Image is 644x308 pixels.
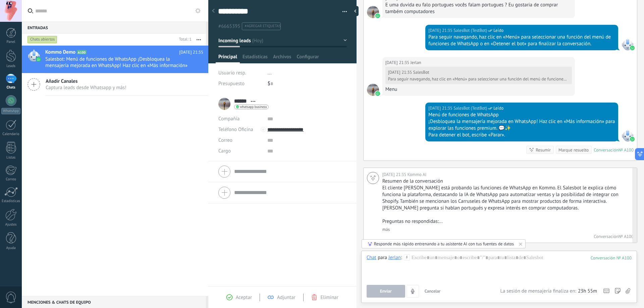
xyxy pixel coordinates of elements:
p: El cliente [PERSON_NAME] está probando las funciones de WhatsApp en Kommo. El Salesbot le explica... [382,185,632,211]
div: Menu [385,86,572,93]
span: Jerlan [367,84,379,96]
span: Captura leads desde Whatsapp y más! [46,84,126,91]
div: ¡Desbloquea la mensajería mejorada en WhatsApp! Haz clic en «Más información» para explorar las f... [428,118,615,132]
a: más [382,227,390,232]
div: Correo [1,177,21,182]
div: Marque resuelto [558,147,589,153]
div: Panel [1,40,21,44]
span: Correo [218,137,232,143]
button: Enviar [367,285,405,298]
span: #agregar etiquetas [245,24,280,28]
div: E uma duvida eu falo portugues vocês falam portugues ? Eu gostaria de comprar também computadores [385,2,572,15]
span: Cargo [218,148,231,153]
div: [DATE] 21:35 [428,27,453,34]
div: Usuario resp. [218,68,263,78]
div: 100 [591,255,632,261]
span: Principal [218,54,237,63]
div: Compañía [218,114,262,124]
span: Cancelar [425,288,441,294]
div: [DATE] 21:35 [388,70,413,75]
div: Chats [1,85,21,90]
span: Jerlan [411,59,421,66]
img: waba.svg [630,137,635,141]
div: Chats abiertos [28,36,57,44]
span: Eliminar [321,294,338,301]
span: #6665395 [218,23,240,29]
div: Leads [1,64,21,68]
span: : [401,254,402,261]
div: Resumir [536,147,551,153]
div: [DATE] 21:35 [385,59,411,66]
span: Estadísticas [243,54,268,63]
div: Menciones & Chats de equipo [22,296,206,308]
span: ... [268,70,272,76]
span: Kommo AI [408,172,427,177]
span: Presupuesto [218,80,245,87]
span: Configurar [297,54,319,63]
span: SalesBot (TestBot) [453,105,487,112]
div: La sesión de mensajería finaliza en [500,288,597,295]
div: Total: 1 [176,36,192,43]
span: Aceptar [236,294,252,301]
span: Teléfono Oficina [218,126,253,133]
span: [DATE] 21:35 [179,49,203,56]
img: waba.svg [630,46,635,50]
span: Leído [493,105,503,112]
span: SalesBot [622,38,634,50]
div: [DATE] 21:35 [428,105,453,112]
span: Jerlan [367,6,379,18]
span: A100 [77,50,87,54]
div: $ [268,78,347,89]
span: Archivos [273,54,291,63]
div: Ayuda [1,246,21,250]
div: Estadísticas [1,199,21,203]
div: Menú de funciones de WhatsApp [428,112,615,118]
div: [DATE] 21:35 [382,171,408,178]
div: Responde más rápido entrenando a tu asistente AI con tus fuentes de datos [374,241,514,247]
img: waba.svg [375,91,380,96]
a: Kommo Demo A100 [DATE] 21:35 Salesbot: Menú de funciones de WhatsApp ¡Desbloquea la mensajería me... [22,46,208,73]
span: Kommo Demo [45,49,75,56]
span: Leído [493,27,503,34]
img: waba.svg [36,57,41,62]
div: Entradas [22,21,206,34]
div: Conversación [594,147,619,153]
span: La sesión de mensajería finaliza en: [500,288,576,295]
div: WhatsApp [1,108,20,114]
span: SalesBot [413,69,429,75]
span: Adjuntar [277,294,296,301]
button: Más [192,34,206,46]
div: Ocultar [352,6,359,16]
div: Para seguir navegando, haz clic en «Menú» para seleccionar una función del menú de funciones de W... [388,76,568,82]
div: Cargo [218,146,262,157]
p: Resumen de la conversación [382,178,632,185]
div: Para detener el bot, escribe «Parar». [428,132,615,138]
button: Cancelar [422,285,443,298]
span: Enviar [380,289,392,294]
div: Ajustes [1,223,21,227]
div: Listas [1,156,21,160]
button: Teléfono Oficina [218,124,253,135]
div: Calendario [1,132,21,136]
span: Salesbot: Menú de funciones de WhatsApp ¡Desbloquea la mensajería mejorada en WhatsApp! Haz clic ... [45,56,191,69]
span: SalesBot (TestBot) [453,27,487,34]
div: № A100 [619,234,634,239]
span: SalesBot [622,129,634,141]
span: 23h 55m [578,288,597,295]
span: Usuario resp. [218,70,246,76]
div: Jerlan [388,254,401,260]
span: whatsapp business [240,105,267,109]
div: № A100 [619,147,634,153]
img: waba.svg [375,13,380,18]
div: Para seguir navegando, haz clic en «Menú» para seleccionar una función del menú de funciones de W... [428,34,615,47]
button: Correo [218,135,232,146]
span: para [378,254,387,261]
div: Presupuesto [218,78,263,89]
p: Preguntas no respondidas:... [382,218,632,225]
span: Añadir Canales [46,78,126,84]
div: Conversación [594,234,619,239]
